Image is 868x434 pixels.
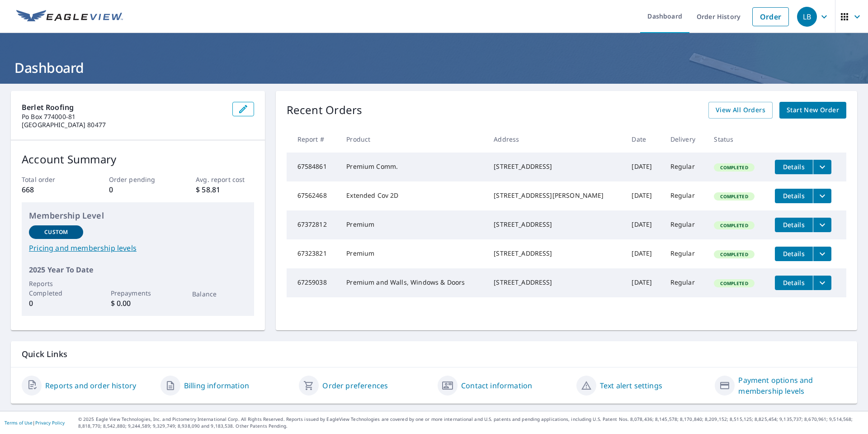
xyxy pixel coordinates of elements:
[707,126,768,153] th: Status
[780,249,807,258] span: Details
[775,189,813,203] button: detailsBtn-67562468
[624,181,663,210] td: [DATE]
[339,210,486,239] td: Premium
[461,380,532,391] a: Contact information
[715,280,753,286] span: Completed
[813,189,831,203] button: filesDropdownBtn-67562468
[22,151,254,167] p: Account Summary
[663,210,707,239] td: Regular
[111,298,165,309] p: $ 0.00
[775,218,813,232] button: detailsBtn-67372812
[29,298,83,309] p: 0
[494,191,617,200] div: [STREET_ADDRESS][PERSON_NAME]
[339,268,486,297] td: Premium and Walls, Windows & Doors
[600,380,662,391] a: Text alert settings
[29,264,247,275] p: 2025 Year To Date
[780,220,807,229] span: Details
[184,380,249,391] a: Billing information
[663,153,707,181] td: Regular
[44,228,68,236] p: Custom
[715,193,753,200] span: Completed
[715,251,753,258] span: Completed
[287,181,340,210] td: 67562468
[775,276,813,290] button: detailsBtn-67259038
[775,247,813,261] button: detailsBtn-67323821
[192,289,246,299] p: Balance
[494,249,617,258] div: [STREET_ADDRESS]
[486,126,624,153] th: Address
[663,126,707,153] th: Delivery
[5,420,33,426] a: Terms of Use
[624,268,663,297] td: [DATE]
[494,278,617,287] div: [STREET_ADDRESS]
[780,191,807,200] span: Details
[339,239,486,268] td: Premium
[109,184,167,195] p: 0
[339,153,486,181] td: Premium Comm.
[624,126,663,153] th: Date
[708,102,773,119] a: View All Orders
[780,162,807,171] span: Details
[716,105,765,116] span: View All Orders
[29,279,83,298] p: Reports Completed
[813,218,831,232] button: filesDropdownBtn-67372812
[111,288,165,298] p: Prepayments
[22,175,80,184] p: Total order
[624,239,663,268] td: [DATE]
[16,10,123,24] img: EV Logo
[287,126,340,153] th: Report #
[738,375,846,396] a: Payment options and membership levels
[339,126,486,153] th: Product
[494,220,617,229] div: [STREET_ADDRESS]
[779,102,846,119] a: Start New Order
[715,222,753,229] span: Completed
[196,175,254,184] p: Avg. report cost
[196,184,254,195] p: $ 58.81
[29,210,247,222] p: Membership Level
[287,153,340,181] td: 67584861
[11,58,857,77] h1: Dashboard
[663,181,707,210] td: Regular
[663,268,707,297] td: Regular
[780,278,807,287] span: Details
[45,380,136,391] a: Reports and order history
[287,268,340,297] td: 67259038
[715,164,753,171] span: Completed
[287,210,340,239] td: 67372812
[775,160,813,174] button: detailsBtn-67584861
[35,420,65,426] a: Privacy Policy
[22,184,80,195] p: 668
[22,348,846,360] p: Quick Links
[22,121,225,129] p: [GEOGRAPHIC_DATA] 80477
[663,239,707,268] td: Regular
[78,416,863,429] p: © 2025 Eagle View Technologies, Inc. and Pictometry International Corp. All Rights Reserved. Repo...
[322,380,388,391] a: Order preferences
[109,175,167,184] p: Order pending
[813,160,831,174] button: filesDropdownBtn-67584861
[339,181,486,210] td: Extended Cov 2D
[22,102,225,113] p: Berlet Roofing
[624,210,663,239] td: [DATE]
[752,7,789,26] a: Order
[813,247,831,261] button: filesDropdownBtn-67323821
[494,162,617,171] div: [STREET_ADDRESS]
[287,102,363,119] p: Recent Orders
[5,420,65,425] p: |
[624,153,663,181] td: [DATE]
[797,7,817,27] div: LB
[813,276,831,290] button: filesDropdownBtn-67259038
[787,105,839,116] span: Start New Order
[287,239,340,268] td: 67323821
[29,243,247,253] a: Pricing and membership levels
[22,113,225,121] p: Po Box 774000-81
